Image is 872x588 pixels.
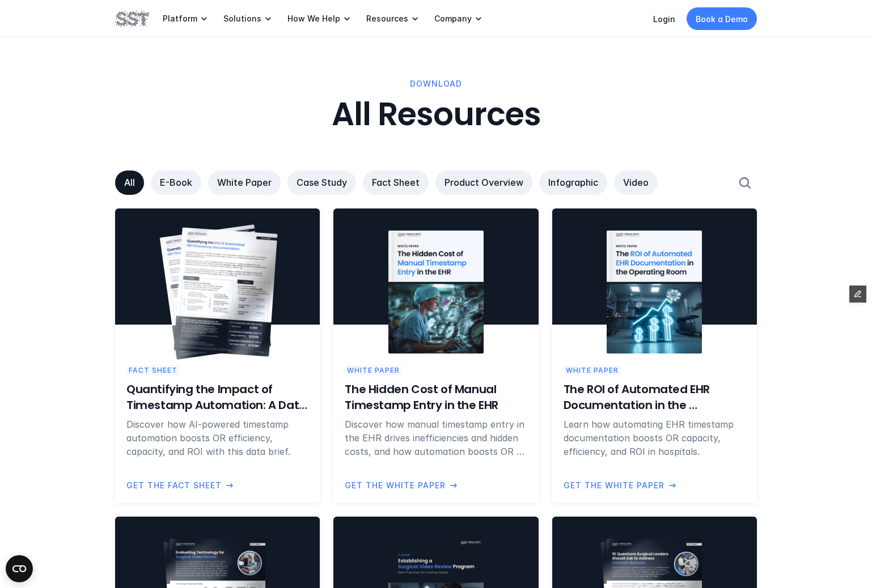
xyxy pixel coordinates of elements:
p: Fact Sheet [129,365,177,376]
p: White Paper [217,177,272,189]
p: Book a Demo [696,13,748,25]
p: Resources [366,14,408,24]
p: Get the White Paper [564,479,664,491]
h2: All Resources [332,96,541,134]
p: White Paper [347,365,400,376]
p: Fact Sheet [372,177,420,189]
p: Discover how AI-powered timestamp automation boosts OR efficiency, capacity, and ROI with this da... [126,417,308,458]
p: Product Overview [445,177,523,189]
img: SST logo [115,9,149,28]
button: Edit Framer Content [849,286,866,302]
p: E-Book [160,177,192,189]
p: All [124,177,135,189]
a: Fact sheet cover imageFact sheet cover imageFact SheetQuantifying the Impact of Timestamp Automat... [115,208,320,503]
a: A medical professional on the computer with clocks in the backgroundWhite PaperThe Hidden Cost of... [333,208,538,503]
p: Infographic [548,177,598,189]
p: White Paper [566,365,619,376]
h6: Quantifying the Impact of Timestamp Automation: A Data Brief [126,381,308,413]
p: Platform [163,14,197,24]
h6: The Hidden Cost of Manual Timestamp Entry in the EHR [345,381,527,413]
p: How We Help [287,14,340,24]
a: Login [653,14,675,24]
p: Video [623,177,649,189]
button: Search Icon [733,171,757,195]
p: Discover how manual timestamp entry in the EHR drives inefficiencies and hidden costs, and how au... [345,417,527,458]
p: Learn how automating EHR timestamp documentation boosts OR capacity, efficiency, and ROI in hospi... [564,417,746,458]
img: Fact sheet cover image [174,227,278,356]
a: An opeating room with money signs in the foregroundWhite PaperThe ROI of Automated EHR Documentat... [552,208,757,503]
p: Solutions [223,14,261,24]
img: An opeating room with money signs in the foreground [607,231,702,353]
p: Company [434,14,472,24]
img: A medical professional on the computer with clocks in the background [388,231,484,353]
button: Open CMP widget [6,555,33,582]
p: download [410,78,462,90]
p: Get the White Paper [345,479,446,491]
a: Book a Demo [687,7,757,30]
p: Case Study [297,177,347,189]
p: Get the Fact Sheet [126,479,222,491]
h6: The ROI of Automated EHR Documentation in the [GEOGRAPHIC_DATA] [564,381,746,413]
